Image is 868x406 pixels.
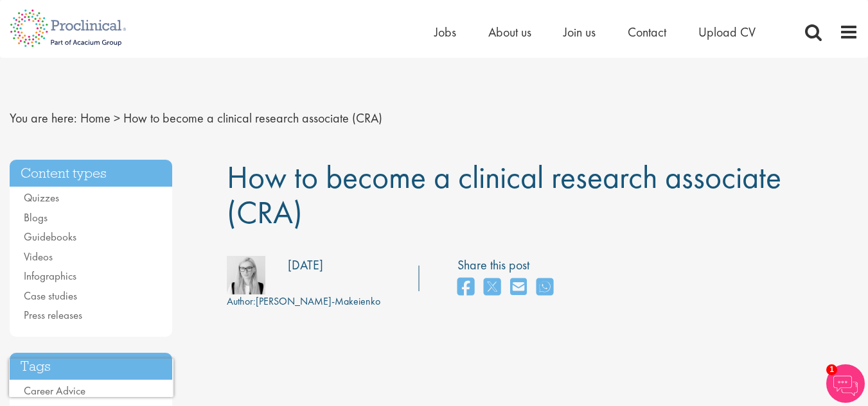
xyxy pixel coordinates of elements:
a: Upload CV [698,24,756,40]
a: Contact [628,24,666,40]
a: Case studies [24,289,77,303]
a: Quizzes [24,190,59,205]
a: share on facebook [457,274,474,301]
span: How to become a clinical research associate (CRA) [227,156,781,233]
a: share on twitter [484,274,500,301]
a: Videos [24,250,53,264]
iframe: reCAPTCHA [9,359,173,397]
h3: Content types [10,160,172,187]
label: Share this post [457,256,560,275]
img: Chatbot [826,364,865,403]
div: [PERSON_NAME]-Makeienko [227,294,380,309]
a: Guidebooks [24,230,76,244]
a: Infographics [24,269,76,283]
a: Join us [563,24,596,40]
div: [DATE] [288,256,323,275]
a: breadcrumb link [80,110,111,126]
span: You are here: [10,110,77,126]
a: Blogs [24,210,48,224]
a: Jobs [434,24,456,40]
span: 1 [826,364,837,375]
span: > [114,110,120,126]
span: How to become a clinical research associate (CRA) [123,110,382,126]
img: 9c42a799-1214-4f0b-6c8b-08d628c793e7 [227,256,265,294]
a: Press releases [24,308,82,322]
a: About us [488,24,531,40]
a: share on email [510,274,527,301]
h3: Tags [10,353,172,380]
img: How to become a clinical research associate (CRA) [227,336,227,337]
a: share on whats app [536,274,553,301]
span: Author: [227,294,256,308]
